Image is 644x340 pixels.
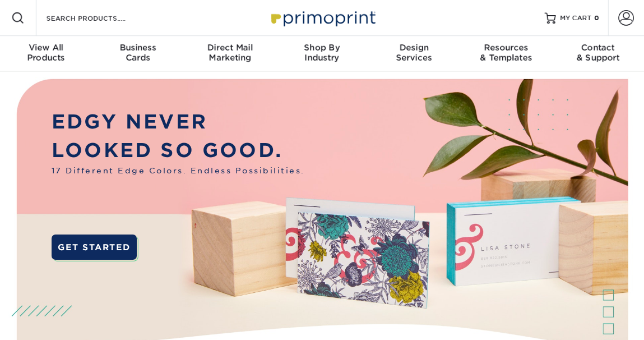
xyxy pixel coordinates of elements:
[52,235,137,260] a: GET STARTED
[184,36,276,72] a: Direct MailMarketing
[552,43,644,53] span: Contact
[92,43,184,53] span: Business
[594,14,599,22] span: 0
[276,43,368,63] div: Industry
[460,43,552,63] div: & Templates
[52,107,305,136] p: EDGY NEVER
[552,43,644,63] div: & Support
[368,43,460,53] span: Design
[92,36,184,72] a: BusinessCards
[368,36,460,72] a: DesignServices
[184,43,276,53] span: Direct Mail
[52,165,305,177] span: 17 Different Edge Colors. Endless Possibilities.
[460,43,552,53] span: Resources
[92,43,184,63] div: Cards
[560,13,592,23] span: MY CART
[276,36,368,72] a: Shop ByIndustry
[276,43,368,53] span: Shop By
[266,6,378,30] img: Primoprint
[552,36,644,72] a: Contact& Support
[184,43,276,63] div: Marketing
[460,36,552,72] a: Resources& Templates
[368,43,460,63] div: Services
[45,11,155,25] input: SEARCH PRODUCTS.....
[52,136,305,165] p: LOOKED SO GOOD.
